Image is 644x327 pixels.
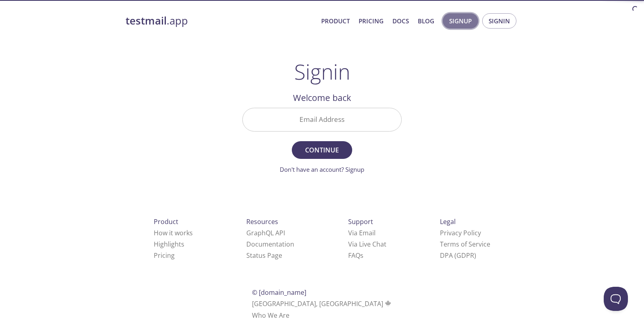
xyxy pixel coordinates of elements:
button: Continue [292,141,352,159]
a: Terms of Service [440,240,490,249]
span: Continue [301,144,343,156]
iframe: Help Scout Beacon - Open [604,287,628,311]
span: [GEOGRAPHIC_DATA], [GEOGRAPHIC_DATA] [252,299,392,308]
a: Documentation [246,240,294,249]
a: Via Live Chat [348,240,386,249]
span: Signin [489,16,510,26]
strong: testmail [126,14,167,28]
a: Pricing [154,251,175,260]
span: Product [154,217,178,226]
span: Resources [246,217,278,226]
a: Docs [392,16,409,26]
a: How it works [154,228,193,237]
a: Don't have an account? Signup [280,165,364,173]
a: Highlights [154,240,184,249]
a: Status Page [246,251,282,260]
a: Who We Are [252,311,289,320]
a: Blog [418,16,434,26]
button: Signin [482,13,516,29]
a: GraphQL API [246,228,285,237]
a: testmail.app [126,14,315,28]
h2: Welcome back [242,91,402,105]
h1: Signin [294,60,350,84]
span: Legal [440,217,456,226]
a: Privacy Policy [440,228,481,237]
span: Support [348,217,373,226]
a: FAQ [348,251,363,260]
span: s [360,251,363,260]
span: Signup [449,16,472,26]
button: Signup [443,13,478,29]
a: Via Email [348,228,376,237]
a: Product [321,16,350,26]
a: Pricing [359,16,384,26]
a: DPA (GDPR) [440,251,476,260]
span: © [DOMAIN_NAME] [252,288,306,297]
